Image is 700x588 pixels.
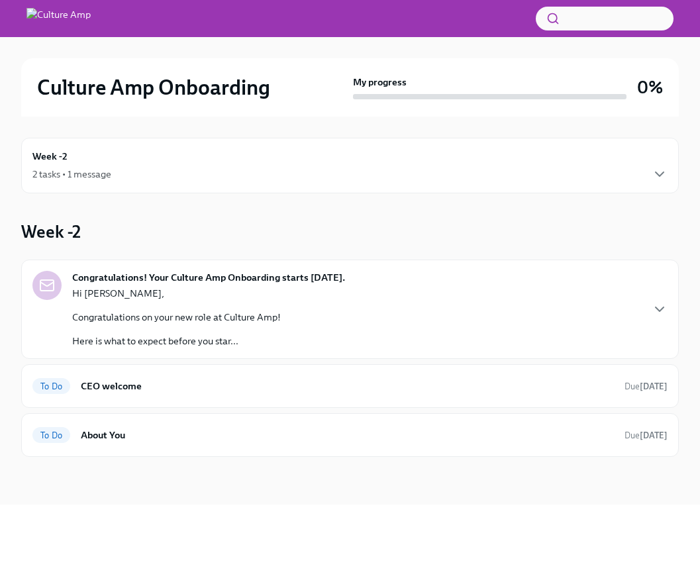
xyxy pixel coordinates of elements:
span: To Do [32,430,70,440]
p: Here is what to expect before you star... [72,334,281,348]
strong: Congratulations! Your Culture Amp Onboarding starts [DATE]. [72,271,345,284]
h3: Week -2 [21,220,81,244]
span: September 20th, 2025 09:00 [625,380,668,393]
span: September 20th, 2025 09:00 [625,429,668,442]
h2: Culture Amp Onboarding [37,74,270,101]
strong: [DATE] [640,430,668,440]
span: Due [625,430,668,440]
h6: CEO welcome [81,379,614,393]
span: To Do [32,381,70,391]
strong: My progress [353,75,407,89]
h6: About You [81,428,614,442]
a: To DoAbout YouDue[DATE] [32,424,668,446]
span: Due [625,381,668,391]
div: 2 tasks • 1 message [32,168,111,181]
strong: [DATE] [640,381,668,391]
p: Hi [PERSON_NAME], [72,287,281,300]
h3: 0% [637,75,663,99]
img: Culture Amp [26,8,91,29]
p: Congratulations on your new role at Culture Amp! [72,311,281,324]
h6: Week -2 [32,149,68,164]
a: To DoCEO welcomeDue[DATE] [32,375,668,397]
